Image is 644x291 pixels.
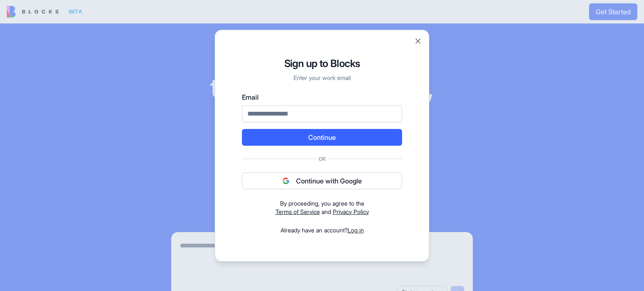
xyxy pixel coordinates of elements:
button: Continue [242,129,402,146]
a: Log in [348,227,364,234]
label: Email [242,92,402,102]
h1: Sign up to Blocks [242,57,402,70]
p: Enter your work email [242,74,402,82]
div: By proceeding, you agree to the [242,199,402,208]
img: google logo [283,178,289,184]
div: Already have an account? [242,226,402,234]
button: Continue with Google [242,173,402,189]
a: Terms of Service [275,208,320,215]
a: Privacy Policy [333,208,369,215]
span: Or [315,156,329,162]
div: and [242,199,402,216]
